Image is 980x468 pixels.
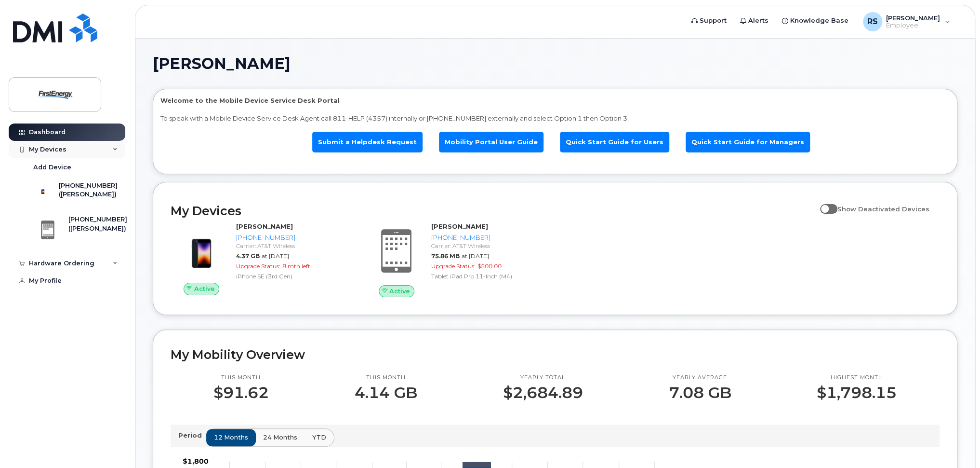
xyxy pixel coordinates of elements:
span: YTD [312,433,326,442]
div: Carrier: AT&T Wireless [236,242,350,250]
span: at [DATE] [462,252,489,260]
h2: My Devices [171,204,815,218]
span: Active [194,284,215,293]
p: $1,798.15 [817,384,897,401]
span: $500.00 [477,262,502,270]
p: 4.14 GB [355,384,417,401]
span: Show Deactivated Devices [837,205,929,213]
div: [PHONE_NUMBER] [236,233,350,242]
p: This month [355,374,417,382]
tspan: $1,800 [183,456,209,465]
strong: [PERSON_NAME] [431,222,488,230]
p: This month [213,374,269,382]
span: [PERSON_NAME] [153,56,291,71]
div: Tablet iPad Pro 11-Inch (M4) [431,272,545,280]
a: Quick Start Guide for Managers [686,132,810,152]
iframe: Messenger Launcher [938,426,973,461]
span: 75.86 MB [431,252,460,260]
a: Submit a Helpdesk Request [312,132,423,152]
span: Upgrade Status: [236,262,280,270]
span: Active [389,287,410,296]
h2: My Mobility Overview [171,347,940,362]
p: 7.08 GB [668,384,731,401]
span: 8 mth left [282,262,310,270]
span: at [DATE] [262,252,289,260]
strong: [PERSON_NAME] [236,222,293,230]
p: Yearly average [668,374,731,382]
p: Period [178,431,206,440]
img: image20231002-3703462-1angbar.jpeg [178,227,225,273]
span: 24 months [263,433,297,442]
input: Show Deactivated Devices [820,200,828,207]
p: Highest month [817,374,897,382]
a: Active[PERSON_NAME][PHONE_NUMBER]Carrier: AT&T Wireless4.37 GBat [DATE]Upgrade Status:8 mth lefti... [171,222,354,295]
div: Carrier: AT&T Wireless [431,242,545,250]
a: Quick Start Guide for Users [560,132,669,152]
a: Mobility Portal User Guide [439,132,543,152]
p: Welcome to the Mobile Device Service Desk Portal [160,96,950,105]
p: $2,684.89 [503,384,583,401]
span: Upgrade Status: [431,262,476,270]
div: [PHONE_NUMBER] [431,233,545,242]
div: iPhone SE (3rd Gen) [236,272,350,280]
p: To speak with a Mobile Device Service Desk Agent call 811-HELP (4357) internally or [PHONE_NUMBER... [160,114,950,123]
a: Active[PERSON_NAME][PHONE_NUMBER]Carrier: AT&T Wireless75.86 MBat [DATE]Upgrade Status:$500.00Tab... [366,222,549,297]
span: 4.37 GB [236,252,260,260]
p: Yearly total [503,374,583,382]
p: $91.62 [213,384,269,401]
